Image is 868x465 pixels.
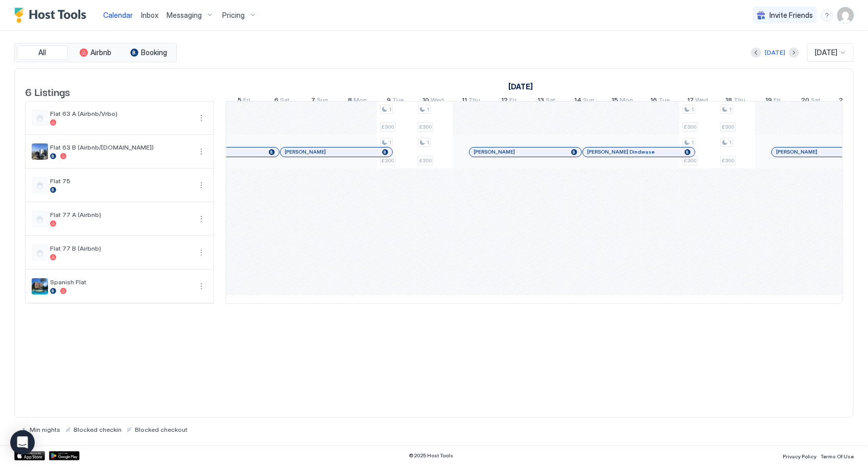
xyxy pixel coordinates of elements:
span: 19 [766,96,772,107]
span: £300 [722,124,734,130]
span: Tue [393,96,404,107]
a: December 18, 2025 [723,94,748,109]
span: £300 [382,157,394,164]
a: December 21, 2025 [837,94,861,109]
span: 5 [238,96,242,107]
span: Thu [734,96,746,107]
span: £300 [382,124,394,130]
a: December 16, 2025 [648,94,672,109]
button: Booking [123,45,174,60]
span: £300 [684,124,696,130]
button: Next month [789,47,799,58]
a: December 5, 2025 [236,94,253,109]
button: All [17,45,68,60]
a: Privacy Policy [783,450,816,461]
span: 14 [575,96,582,107]
span: [PERSON_NAME] [474,149,515,155]
span: Flat 75 [50,177,191,185]
div: menu [195,179,207,191]
span: Tue [659,96,670,107]
a: App Store [14,451,45,460]
span: 1 [691,139,694,146]
span: Airbnb [91,48,112,57]
div: menu [195,247,207,259]
a: December 15, 2025 [609,94,636,109]
a: December 13, 2025 [535,94,558,109]
a: December 9, 2025 [385,94,407,109]
span: 11 [462,96,467,107]
span: Sat [280,96,290,107]
span: 21 [839,96,846,107]
span: 1 [427,106,429,113]
span: 10 [423,96,429,107]
div: menu [195,280,207,292]
span: 16 [650,96,657,107]
span: 20 [802,96,810,107]
div: menu [195,213,207,225]
span: Mon [620,96,633,107]
span: Sun [583,96,595,107]
span: [PERSON_NAME] [776,149,817,155]
button: More options [195,280,207,292]
span: 13 [538,96,545,107]
button: Airbnb [70,45,121,60]
div: tab-group [14,43,177,62]
span: Flat 63 A (Airbnb/Vrbo) [50,110,191,117]
span: 1 [427,139,429,146]
button: More options [195,247,207,259]
span: [PERSON_NAME] Dindwase [587,149,654,155]
span: Min nights [30,426,60,433]
span: Sat [546,96,556,107]
span: 6 Listings [25,84,70,99]
a: December 6, 2025 [272,94,292,109]
span: 17 [687,96,694,107]
span: All [39,48,46,57]
button: Previous month [751,47,761,58]
a: December 19, 2025 [763,94,784,109]
span: 1 [729,106,732,113]
span: Sun [317,96,329,107]
button: More options [195,179,207,191]
span: Pricing [222,11,245,20]
span: £300 [419,157,432,164]
div: [DATE] [765,48,785,57]
span: Sat [811,96,821,107]
span: Fri [774,96,781,107]
span: Flat 63 B (Airbnb/[DOMAIN_NAME]) [50,143,191,151]
a: December 20, 2025 [799,94,824,109]
span: 12 [501,96,508,107]
span: Wed [431,96,444,107]
span: Blocked checkout [135,426,187,433]
button: More options [195,213,207,225]
span: 7 [312,96,316,107]
span: Wed [695,96,709,107]
span: [DATE] [815,48,837,57]
span: 1 [389,106,391,113]
span: 1 [729,139,732,146]
span: © 2025 Host Tools [409,452,454,459]
a: December 8, 2025 [346,94,370,109]
span: Thu [468,96,480,107]
a: Host Tools Logo [14,8,91,23]
div: menu [195,145,207,158]
span: 1 [691,106,694,113]
span: Flat 77 B (Airbnb) [50,244,191,252]
span: Fri [509,96,517,107]
a: December 11, 2025 [459,94,483,109]
span: Invite Friends [769,11,813,20]
a: Calendar [103,10,133,20]
a: Inbox [141,10,158,20]
a: December 14, 2025 [572,94,597,109]
a: Google Play Store [49,451,80,460]
button: More options [195,145,207,158]
div: listing image [32,278,48,295]
a: December 1, 2025 [505,79,535,94]
div: menu [821,9,833,21]
div: menu [195,112,207,124]
span: 1 [389,139,391,146]
span: 18 [726,96,733,107]
span: Blocked checkin [74,426,122,433]
span: £300 [684,157,696,164]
